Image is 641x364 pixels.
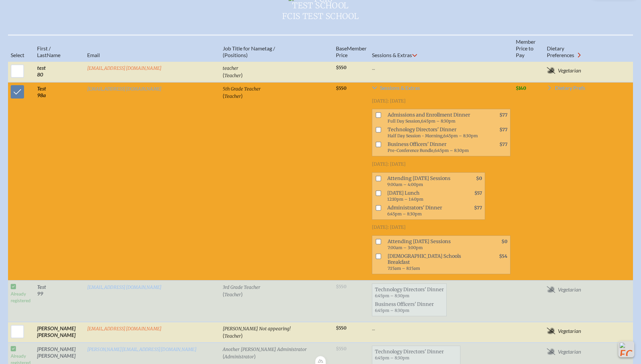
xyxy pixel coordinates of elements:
[388,119,421,124] span: Full Day Session,
[372,285,446,300] span: Technology Directors' Dinner
[84,35,220,61] th: Email
[385,203,456,218] span: Administrators' Dinner
[34,35,84,61] th: Name
[620,343,633,356] img: To the top
[387,211,422,216] span: 6:45pm – 8:30pm
[421,119,455,124] span: 6:45pm – 8:30pm
[214,9,427,22] span: FCIS Test School
[223,86,261,92] span: 5th Grade Teacher
[547,45,574,58] span: ary Preferences
[558,286,581,293] span: Vegetarian
[387,182,423,187] span: 9:00am – 4:00pm
[388,245,423,250] span: 7:00am – 3:00pm
[372,347,460,362] span: Technology Directors' Dinner
[87,86,162,92] a: [EMAIL_ADDRESS][DOMAIN_NAME]
[241,332,243,339] span: )
[362,45,367,51] span: er
[558,328,581,334] span: Vegetarian
[224,354,254,360] span: Administrator
[555,85,585,90] span: Dietary Prefs
[385,111,481,125] span: Admissions and Enrollment Dinner
[499,253,507,259] span: $54
[380,85,420,90] span: Sessions & Extras
[372,98,406,104] span: [DATE]: [DATE]
[34,281,84,322] td: Test 99
[11,52,24,58] span: Select
[385,237,481,252] span: Attending [DATE] Sessions
[372,300,446,315] span: Business Officers' Dinner
[254,353,256,359] span: )
[87,65,162,71] a: [EMAIL_ADDRESS][DOMAIN_NAME]
[37,52,47,58] span: Last
[372,224,406,230] span: [DATE]: [DATE]
[385,252,481,272] span: [DEMOGRAPHIC_DATA] Schools Breakfast
[558,67,581,74] span: Vegetarian
[372,325,510,332] p: ...
[385,125,481,140] span: Technology Directors' Dinner
[369,35,513,61] th: Sessions & Extras
[223,65,238,71] span: teacher
[34,82,84,281] td: Test 98a
[375,293,409,298] span: 6:45pm – 8:30pm
[224,333,241,339] span: Teacher
[87,285,162,290] a: [EMAIL_ADDRESS][DOMAIN_NAME]
[388,148,434,153] span: Pre-Conference Bundle,
[372,161,406,167] span: [DATE]: [DATE]
[558,348,581,355] span: Vegetarian
[224,292,241,298] span: Teacher
[474,190,482,196] span: $57
[336,65,347,70] span: $550
[87,347,197,352] a: [PERSON_NAME][EMAIL_ADDRESS][DOMAIN_NAME]
[241,291,243,297] span: )
[241,72,243,78] span: )
[37,45,51,51] span: First /
[434,148,469,153] span: 6:45pm – 8:30pm
[336,45,347,51] span: Base
[372,64,510,71] p: ...
[544,35,597,61] th: Diet
[385,174,456,189] span: Attending [DATE] Sessions
[618,341,634,357] button: Scroll Top
[372,85,510,93] a: Sessions & Extras
[499,112,507,118] span: $77
[547,85,585,93] a: Dietary Prefs
[476,176,482,181] span: $0
[87,326,162,332] a: [EMAIL_ADDRESS][DOMAIN_NAME]
[375,355,409,360] span: 6:45pm – 8:30pm
[241,93,243,99] span: )
[224,94,241,99] span: Teacher
[499,142,507,147] span: $77
[223,332,224,339] span: (
[223,72,224,78] span: (
[372,93,510,275] div: Sessions & Extras
[34,322,84,343] td: [PERSON_NAME] [PERSON_NAME]
[223,353,224,359] span: (
[516,85,526,91] span: $140
[223,291,224,297] span: (
[385,189,456,203] span: [DATE] Lunch
[385,140,481,155] span: Business Officers' Dinner
[499,127,507,133] span: $77
[336,85,347,91] span: $550
[224,73,241,78] span: Teacher
[223,285,260,290] span: 3rd Grade Teacher
[220,35,334,61] th: Job Title for Nametag / (Positions)
[333,35,369,61] th: Memb
[223,326,290,332] span: [PERSON_NAME] Not appearing!
[388,133,443,138] span: Half Day Session - Morning,
[388,266,420,271] span: 7:15am – 8:15am
[387,197,423,202] span: 12:10pm – 1:40pm
[501,239,507,244] span: $0
[223,347,307,352] span: Another [PERSON_NAME] Administrator
[513,35,544,61] th: Member Price to Pay
[336,325,347,331] span: $550
[474,205,482,211] span: $77
[336,52,348,58] span: Price
[34,61,84,82] td: test 80
[443,133,478,138] span: 6:45pm – 8:30pm
[375,308,409,313] span: 6:45pm – 8:30pm
[223,93,224,99] span: (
